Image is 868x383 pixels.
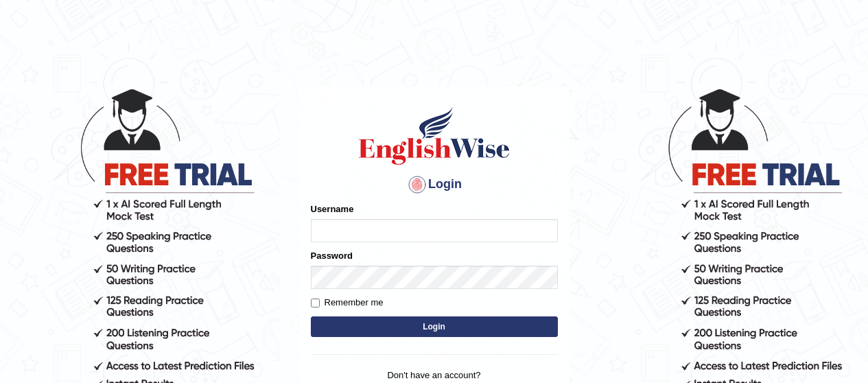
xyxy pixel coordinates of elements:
[311,202,354,216] label: Username
[311,299,320,307] input: Remember me
[311,174,558,196] h4: Login
[311,316,558,337] button: Login
[311,296,384,310] label: Remember me
[356,105,513,167] img: Logo of English Wise sign in for intelligent practice with AI
[311,249,353,262] label: Password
